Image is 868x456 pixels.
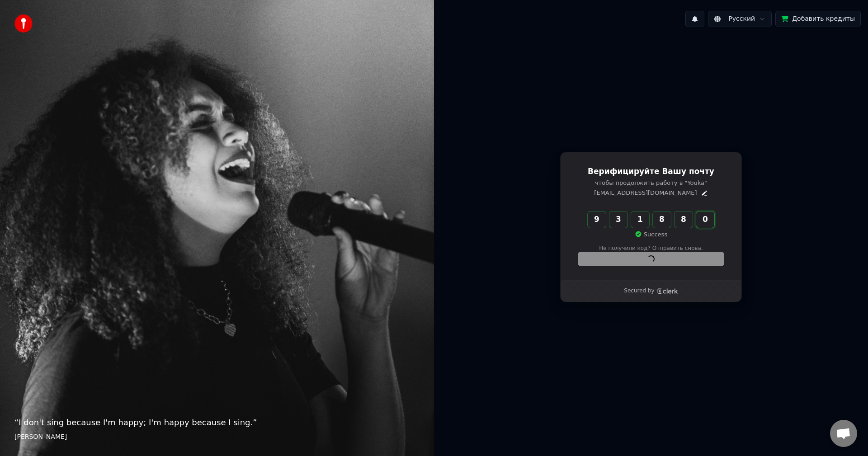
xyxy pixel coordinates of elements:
button: Добавить кредиты [775,11,861,27]
input: Enter verification code [588,212,732,228]
img: youka [14,14,33,33]
h1: Верифицируйте Вашу почту [578,166,724,177]
p: Success [635,230,667,239]
p: “ I don't sing because I'm happy; I'm happy because I sing. ” [14,416,420,429]
p: Secured by [624,287,654,295]
footer: [PERSON_NAME] [14,432,420,442]
a: Clerk logo [656,288,678,294]
p: [EMAIL_ADDRESS][DOMAIN_NAME] [594,189,697,197]
a: Открытый чат [830,420,857,447]
button: Edit [701,189,708,197]
p: чтобы продолжить работу в "Youka" [578,179,724,187]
